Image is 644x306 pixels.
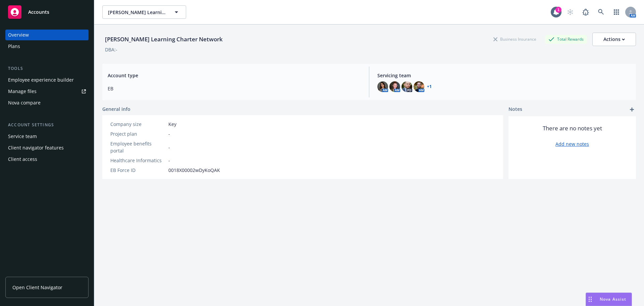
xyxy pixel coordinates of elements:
[579,5,592,19] a: Report a Bug
[168,157,170,164] span: -
[5,3,89,21] a: Accounts
[108,72,361,79] span: Account type
[545,35,587,43] div: Total Rewards
[8,75,74,85] div: Employee experience builder
[108,85,361,92] span: EB
[5,154,89,165] a: Client access
[5,131,89,142] a: Service team
[543,124,602,132] span: There are no notes yet
[389,81,400,92] img: photo
[628,105,636,114] a: add
[377,72,631,79] span: Servicing team
[427,85,432,89] a: +1
[555,7,561,13] div: 1
[8,131,37,142] div: Service team
[105,46,117,53] div: DBA: -
[555,140,589,147] a: Add new notes
[110,121,166,128] div: Company size
[563,5,577,19] a: Start snowing
[108,9,166,16] span: [PERSON_NAME] Learning Charter Network
[8,41,20,52] div: Plans
[592,33,636,46] button: Actions
[28,9,49,15] span: Accounts
[168,121,176,128] span: Key
[12,284,62,291] span: Open Client Navigator
[8,86,37,97] div: Manage files
[110,167,166,174] div: EB Force ID
[586,293,632,306] button: Nova Assist
[5,97,89,108] a: Nova compare
[110,130,166,137] div: Project plan
[5,122,89,128] div: Account settings
[508,105,522,114] span: Notes
[8,30,29,40] div: Overview
[594,5,608,19] a: Search
[8,154,37,165] div: Client access
[586,293,594,306] div: Drag to move
[414,81,424,92] img: photo
[110,157,166,164] div: Healthcare Informatics
[600,296,626,302] span: Nova Assist
[5,41,89,52] a: Plans
[5,65,89,72] div: Tools
[102,5,186,19] button: [PERSON_NAME] Learning Charter Network
[8,142,64,153] div: Client navigator features
[603,33,625,46] div: Actions
[377,81,388,92] img: photo
[168,144,170,151] span: -
[401,81,412,92] img: photo
[8,97,41,108] div: Nova compare
[168,167,220,174] span: 0018X00002wDyKoQAK
[102,35,225,44] div: [PERSON_NAME] Learning Charter Network
[610,5,623,19] a: Switch app
[110,140,166,154] div: Employee benefits portal
[5,75,89,85] a: Employee experience builder
[490,35,540,43] div: Business Insurance
[102,105,130,113] span: General info
[5,30,89,40] a: Overview
[5,86,89,97] a: Manage files
[168,130,170,137] span: -
[5,142,89,153] a: Client navigator features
